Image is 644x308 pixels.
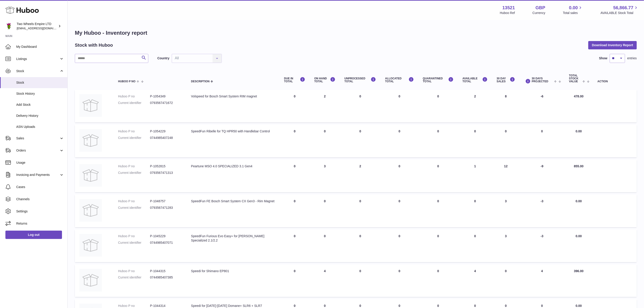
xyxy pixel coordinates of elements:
dd: P-1052815 [150,164,182,168]
span: 478.00 [574,94,584,98]
dd: P-1044314 [150,304,182,308]
td: -9 [520,160,564,192]
span: Cases [16,185,64,189]
dd: P-1054349 [150,94,182,99]
td: 0 [458,195,492,227]
div: UNPROCESSED Total [344,77,376,83]
span: My Dashboard [16,45,64,49]
td: 0 [280,90,310,122]
img: product image [79,269,102,292]
td: 0 [280,160,310,192]
span: 0 [437,164,439,168]
span: 0 [437,94,439,98]
td: 0 [310,195,340,227]
td: 0 [458,125,492,157]
span: 396.00 [574,269,584,273]
div: QUARANTINED Total [423,77,454,83]
td: 0 [310,125,340,157]
span: Stock History [16,92,64,96]
span: Usage [16,161,64,165]
span: Stock [16,69,59,73]
span: [EMAIL_ADDRESS][DOMAIN_NAME] [17,26,66,30]
span: 56,866.77 [613,5,633,11]
span: Huboo P no [118,80,135,83]
span: 0 [437,234,439,238]
div: AVAILABLE Total [463,77,488,83]
td: -3 [520,195,564,227]
td: 0 [280,195,310,227]
div: 30 DAY SALES [497,77,515,83]
td: 0 [340,125,380,157]
a: Log out [5,231,62,239]
span: Total stock value [569,74,582,83]
td: 0 [340,230,380,262]
span: AVAILABLE Stock Total [600,11,639,15]
dd: 0793567471313 [150,171,182,175]
div: Speedi for Shimano EP801 [191,269,275,273]
div: ON HAND Total [314,77,335,83]
td: 4 [458,264,492,297]
div: Speedi for [DATE]-[DATE] Domane+ SLR6 + SLR7 [191,304,275,308]
a: 0.00 Total sales [563,5,583,15]
strong: GBP [536,5,545,11]
span: Channels [16,197,64,201]
td: 0 [310,230,340,262]
img: product image [79,199,102,222]
dd: 0744985407071 [150,241,182,245]
td: 0 [381,90,418,122]
td: 0 [520,125,564,157]
strong: 13521 [502,5,515,11]
td: 2 [340,160,380,192]
span: Add Stock [16,103,64,107]
td: -3 [520,230,564,262]
td: 4 [520,264,564,297]
label: Show [599,56,607,60]
td: -6 [520,90,564,122]
dt: Current identifier [118,241,150,245]
div: Volspeed for Bosch Smart System RIM magnet [191,94,275,99]
span: 0 [437,304,439,308]
dt: Current identifier [118,101,150,105]
dd: P-1048757 [150,199,182,203]
a: 56,866.77 AVAILABLE Stock Total [600,5,639,15]
dd: P-1045229 [150,234,182,238]
td: 1 [458,160,492,192]
span: Settings [16,209,64,214]
td: 3 [492,230,520,262]
td: 2 [310,90,340,122]
dt: Huboo P no [118,234,150,238]
span: Invoicing and Payments [16,173,59,177]
dd: P-1044315 [150,269,182,273]
div: SpeedFun Ribelle for TQ HPR50 with Handlebar Control [191,129,275,133]
h2: Stock with Huboo [75,42,113,48]
span: 0.00 [576,234,582,238]
td: 0 [381,264,418,297]
dt: Current identifier [118,206,150,210]
td: 0 [280,230,310,262]
span: entries [627,56,637,60]
td: 2 [458,90,492,122]
td: 0 [458,230,492,262]
div: Huboo Ref [500,11,515,15]
div: Currency [533,11,545,15]
td: 0 [381,125,418,157]
dt: Current identifier [118,136,150,140]
dd: 0793567471283 [150,206,182,210]
label: Country [157,56,170,60]
span: 0.00 [576,304,582,308]
td: 12 [492,160,520,192]
div: Peartune MSO 4.0 SPECIALIZED 3.1 Gen4 [191,164,275,168]
dt: Huboo P no [118,269,150,273]
span: Listings [16,57,59,61]
span: Stock [16,80,64,85]
dt: Huboo P no [118,304,150,308]
dd: P-1054229 [150,129,182,133]
td: 8 [492,90,520,122]
span: Orders [16,148,59,153]
img: product image [79,164,102,187]
dt: Huboo P no [118,199,150,203]
td: 0 [280,264,310,297]
img: product image [79,129,102,152]
td: 0 [492,264,520,297]
dd: 0793567471672 [150,101,182,105]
